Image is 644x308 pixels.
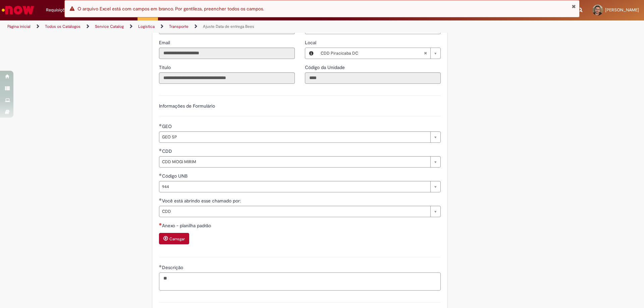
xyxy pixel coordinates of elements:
label: Somente leitura - Título [159,64,172,71]
span: Obrigatório Preenchido [159,148,162,151]
a: Todos os Catálogos [45,24,80,29]
a: Página inicial [7,24,31,29]
label: Somente leitura - Email [159,39,171,46]
label: Informações de Formulário [159,103,215,109]
span: CDD [162,206,427,217]
input: Email [159,48,295,59]
a: Transporte [169,24,189,29]
span: CDD MOGI MIRIM [162,157,427,167]
span: [PERSON_NAME] [605,7,639,13]
button: Fechar Notificação [572,4,576,9]
textarea: Descrição [159,272,441,291]
a: Logistica [138,24,155,29]
img: ServiceNow [1,3,35,17]
span: CDD [162,148,173,154]
input: Código da Unidade [305,72,441,84]
a: CDD Piracicaba DCLimpar campo Local [317,48,440,59]
span: GEO SP [162,132,427,142]
abbr: Limpar campo Local [420,48,430,59]
span: Anexo - planilha padrão [162,223,212,229]
input: Título [159,72,295,84]
label: Somente leitura - Código da Unidade [305,64,346,71]
span: Obrigatório Preenchido [159,173,162,176]
span: O arquivo Excel está com campos em branco. Por gentileza, preencher todos os campos. [77,6,264,12]
span: Descrição [162,264,184,270]
span: Requisições [46,7,69,13]
span: Necessários [159,223,162,226]
span: Código UNB [162,173,189,179]
span: Local [305,40,318,46]
span: Somente leitura - Código da Unidade [305,64,346,70]
a: Ajuste Data de entrega Bees [203,24,254,29]
ul: Trilhas de página [5,20,424,33]
span: Obrigatório Preenchido [159,124,162,126]
button: Carregar anexo de Anexo - planilha padrão Required [159,233,189,244]
span: Somente leitura - Título [159,64,172,70]
span: GEO [162,123,173,129]
button: Local, Visualizar este registro CDD Piracicaba DC [305,48,317,59]
small: Carregar [169,236,185,242]
span: Você está abrindo esse chamado por: [162,198,242,204]
span: Obrigatório Preenchido [159,265,162,267]
span: Obrigatório Preenchido [159,198,162,201]
span: 944 [162,181,427,192]
span: CDD Piracicaba DC [321,48,424,59]
a: Service Catalog [95,24,124,29]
